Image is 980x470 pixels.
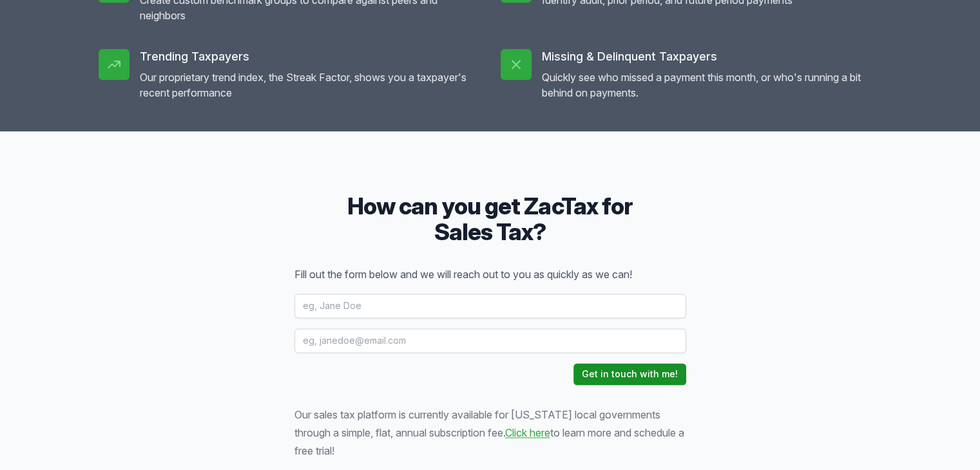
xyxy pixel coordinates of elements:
p: Fill out the form below and we will reach out to you as quickly as we can! [294,265,686,283]
p: Our sales tax platform is currently available for [US_STATE] local governments through a simple, ... [294,406,686,460]
input: eg, janedoe@email.com [294,328,686,353]
p: Quickly see who missed a payment this month, or who's running a bit behind on payments. [542,70,882,100]
h5: Trending Taxpayers [140,49,480,64]
input: eg, Jane Doe [294,294,686,318]
h3: How can you get ZacTax for Sales Tax? [294,193,686,245]
a: Click here [505,426,550,439]
p: Our proprietary trend index, the Streak Factor, shows you a taxpayer's recent performance [140,70,480,100]
button: Get in touch with me! [573,363,686,385]
h5: Missing & Delinquent Taxpayers [542,49,882,64]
